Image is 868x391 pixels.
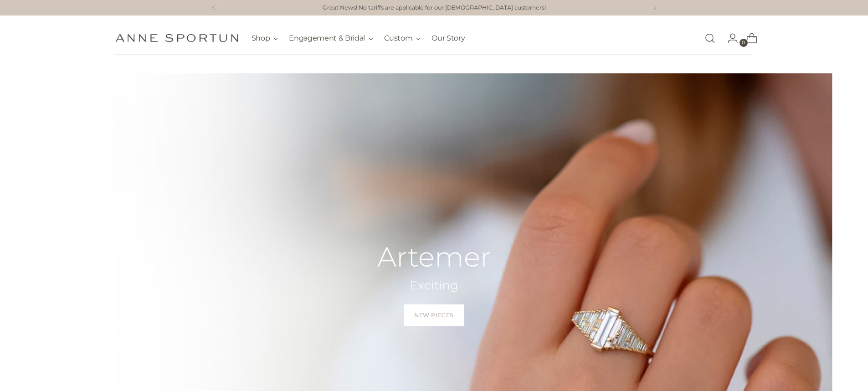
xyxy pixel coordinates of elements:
a: New Pieces [404,304,464,326]
a: Great News! No tariffs are applicable for our [DEMOGRAPHIC_DATA] customers! [323,4,546,12]
span: 0 [740,39,748,47]
button: Shop [252,28,278,48]
h2: Exciting [377,278,491,293]
a: Go to the account page [720,29,738,47]
button: Custom [384,28,421,48]
button: Engagement & Bridal [289,28,373,48]
a: Our Story [431,28,465,48]
a: Open cart modal [739,29,757,47]
h2: Artemer [377,242,491,272]
span: New Pieces [414,311,454,319]
a: Open search modal [701,29,719,47]
a: Anne Sportun Fine Jewellery [115,34,238,42]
